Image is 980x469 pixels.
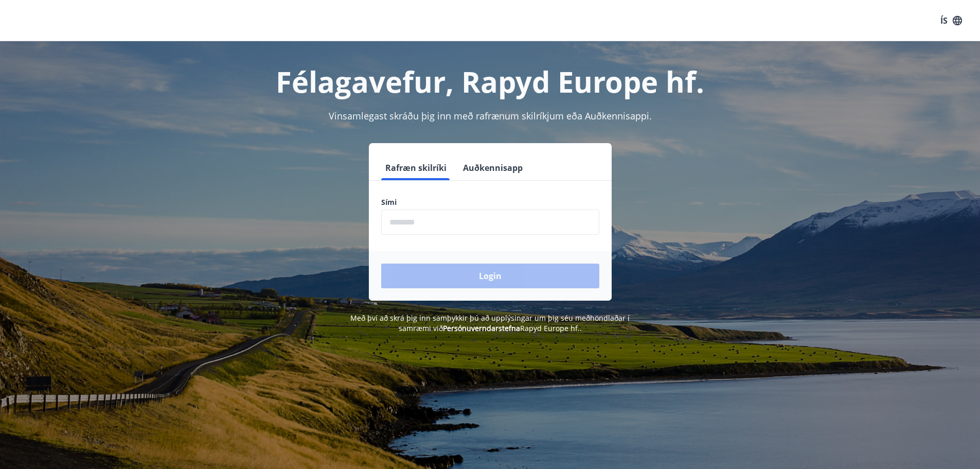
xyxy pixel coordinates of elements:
[935,11,968,30] button: ÍS
[459,155,527,180] button: Auðkennisapp
[132,62,848,101] h1: Félagavefur, Rapyd Europe hf.
[381,197,599,207] label: Sími
[350,313,630,333] span: Með því að skrá þig inn samþykkir þú að upplýsingar um þig séu meðhöndlaðar í samræmi við Rapyd E...
[381,155,451,180] button: Rafræn skilríki
[443,323,520,333] a: Persónuverndarstefna
[329,110,652,122] span: Vinsamlegast skráðu þig inn með rafrænum skilríkjum eða Auðkennisappi.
